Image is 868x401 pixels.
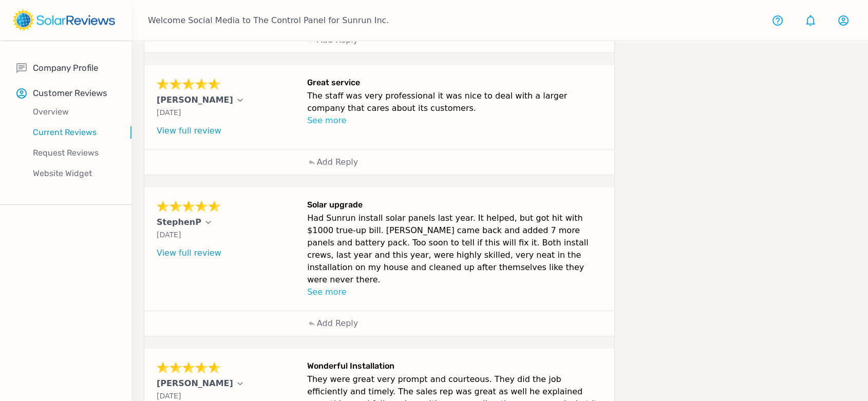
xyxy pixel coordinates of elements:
[33,62,98,74] p: Company Profile
[157,94,233,106] p: [PERSON_NAME]
[157,108,181,117] span: [DATE]
[16,143,131,163] a: Request Reviews
[157,126,221,136] a: View full review
[33,87,107,100] p: Customer Reviews
[16,106,131,118] p: Overview
[307,78,602,90] h6: Great service
[157,231,181,239] span: [DATE]
[16,163,131,184] a: Website Widget
[16,126,131,139] p: Current Reviews
[16,147,131,159] p: Request Reviews
[148,14,389,27] p: Welcome Social Media to The Control Panel for Sunrun Inc.
[16,122,131,143] a: Current Reviews
[307,361,602,373] h6: Wonderful Installation
[16,167,131,180] p: Website Widget
[157,248,221,258] a: View full review
[307,212,602,286] p: Had Sunrun install solar panels last year. It helped, but got hit with $1000 true-up bill. [PERSO...
[157,216,201,228] p: StephenP
[307,200,602,212] h6: Solar upgrade
[157,392,181,400] span: [DATE]
[16,102,131,122] a: Overview
[307,286,602,298] p: See more
[317,156,358,168] p: Add Reply
[307,90,602,114] p: The staff was very professional it was nice to deal with a larger company that cares about its cu...
[317,317,358,330] p: Add Reply
[307,114,602,127] p: See more
[157,377,233,390] p: [PERSON_NAME]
